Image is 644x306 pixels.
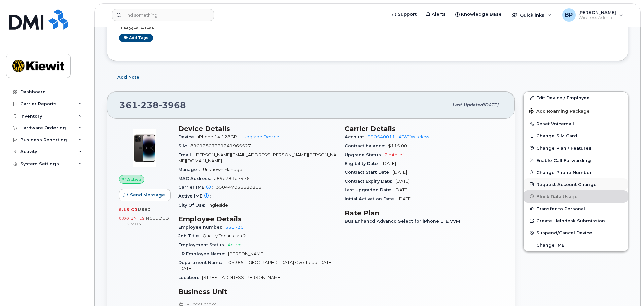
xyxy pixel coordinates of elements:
span: HR Employee Name [178,251,228,256]
span: [STREET_ADDRESS][PERSON_NAME] [202,275,282,280]
input: Find something... [112,9,214,21]
span: [PERSON_NAME] [228,251,264,256]
span: Upgrade Status [345,152,385,157]
span: 2 mth left [385,152,405,157]
button: Block Data Usage [524,190,628,203]
span: [PERSON_NAME] [578,10,616,15]
span: [DATE] [393,170,407,175]
span: Active [127,176,141,183]
span: Enable Call Forwarding [536,158,591,163]
span: Ingleside [208,203,228,208]
span: Unknown Manager [203,167,244,172]
span: Add Note [117,74,139,80]
button: Transfer to Personal [524,203,628,215]
span: 105385 - [GEOGRAPHIC_DATA] Overhead [DATE]-[DATE] [178,260,334,271]
span: Quality Technician 2 [203,233,246,238]
span: 238 [138,100,159,110]
h3: Carrier Details [345,125,503,133]
button: Request Account Change [524,178,628,190]
button: Send Message [119,189,171,201]
span: — [214,193,218,199]
span: Carrier IMEI [178,185,216,190]
span: Last Upgraded Date [345,187,394,192]
span: 361 [119,100,186,110]
h3: Tags List [119,22,616,31]
span: Contract Expiry Date [345,179,395,184]
span: Bus Enhancd Advancd Select for iPhone LTE VVM [345,219,464,224]
span: $115.00 [388,143,407,148]
h3: Device Details [178,125,336,133]
h3: Rate Plan [345,209,503,217]
span: 89012807331241965527 [190,143,251,148]
div: Belen Pena [558,8,628,22]
span: Employee number [178,225,225,230]
span: Department Name [178,260,225,265]
span: 3968 [159,100,186,110]
span: [DATE] [382,161,396,166]
span: SIM [178,143,190,148]
a: 990540011 - AT&T Wireless [368,134,429,139]
span: [PERSON_NAME][EMAIL_ADDRESS][PERSON_NAME][PERSON_NAME][DOMAIN_NAME] [178,152,336,163]
span: Device [178,134,198,139]
span: Active [228,242,242,247]
span: Active IMEI [178,193,214,199]
span: [DATE] [483,102,498,107]
span: Manager [178,167,203,172]
span: Wireless Admin [578,15,616,20]
button: Add Note [107,71,145,83]
div: Quicklinks [507,8,556,22]
span: Add Roaming Package [529,108,590,115]
span: Contract Start Date [345,170,393,175]
span: Knowledge Base [461,11,502,18]
a: Add tags [119,34,153,42]
span: Location [178,275,202,280]
span: Employment Status [178,242,228,247]
button: Suspend/Cancel Device [524,227,628,239]
a: Knowledge Base [451,8,506,21]
a: Alerts [421,8,451,21]
span: Initial Activation Date [345,196,398,201]
a: Support [387,8,421,21]
button: Enable Call Forwarding [524,154,628,166]
a: + Upgrade Device [240,134,279,139]
span: Contract balance [345,143,388,148]
span: Alerts [432,11,446,18]
span: 350447036680816 [216,185,261,190]
span: Email [178,152,195,157]
span: BP [565,11,573,19]
span: Quicklinks [520,12,544,18]
button: Change SIM Card [524,130,628,142]
span: Send Message [130,192,165,198]
span: [DATE] [398,196,412,201]
button: Change Phone Number [524,166,628,178]
iframe: Messenger Launcher [615,277,639,301]
span: [DATE] [394,187,409,192]
h3: Employee Details [178,215,336,223]
span: [DATE] [395,179,410,184]
h3: Business Unit [178,288,336,296]
a: Create Helpdesk Submission [524,215,628,227]
span: Eligibility Date [345,161,382,166]
span: Account [345,134,368,139]
span: Change Plan / Features [536,145,592,150]
span: used [138,207,151,212]
button: Reset Voicemail [524,118,628,130]
span: Last updated [452,102,483,107]
span: a89c781b7476 [214,176,250,181]
span: MAC Address [178,176,214,181]
button: Change IMEI [524,239,628,251]
a: Edit Device / Employee [524,92,628,104]
span: iPhone 14 128GB [198,134,237,139]
button: Add Roaming Package [524,104,628,118]
span: Support [398,11,417,18]
span: Suspend/Cancel Device [536,230,592,235]
span: City Of Use [178,203,208,208]
span: 5.15 GB [119,207,138,212]
span: Job Title [178,233,203,238]
a: 330730 [225,225,244,230]
span: 0.00 Bytes [119,216,145,221]
img: image20231002-3703462-njx0qo.jpeg [124,128,165,168]
button: Change Plan / Features [524,142,628,154]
